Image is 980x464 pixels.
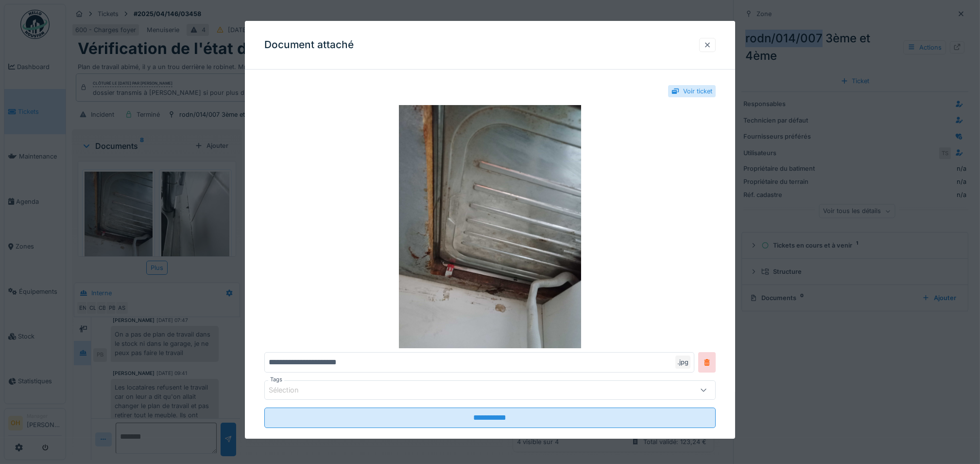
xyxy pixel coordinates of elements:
div: .jpg [675,356,690,369]
div: Voir ticket [683,87,712,96]
img: 272a2c28-757d-419d-9bb3-704a0c103b14-IMG_20250423_090224_068.jpg [264,105,716,348]
div: Sélection [269,385,312,395]
h3: Document attaché [264,39,354,51]
label: Tags [268,375,284,384]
